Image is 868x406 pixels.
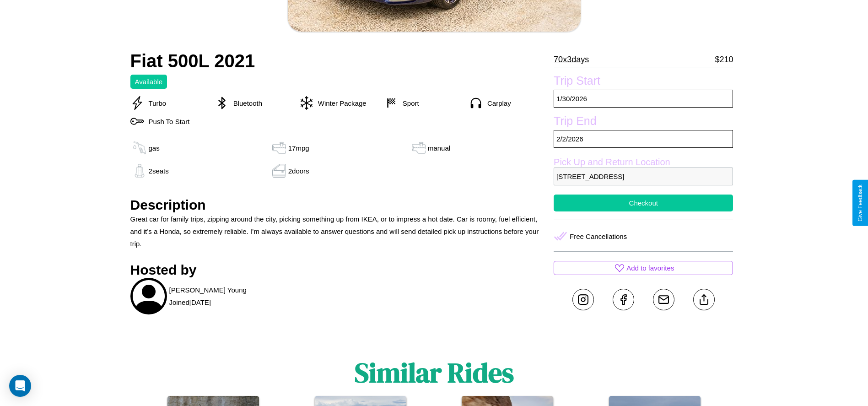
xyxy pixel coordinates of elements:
p: Joined [DATE] [169,296,211,309]
div: Open Intercom Messenger [9,375,31,397]
p: $ 210 [715,52,733,67]
img: gas [130,141,149,155]
p: 1 / 30 / 2026 [554,90,733,108]
p: Add to favorites [626,262,674,274]
p: gas [149,142,160,154]
label: Trip End [554,114,733,130]
div: Give Feedback [857,184,863,222]
h3: Description [130,197,550,213]
p: manual [428,142,450,154]
p: Great car for family trips, zipping around the city, picking something up from IKEA, or to impres... [130,213,550,250]
p: Bluetooth [229,97,262,109]
p: Winter Package [313,97,367,109]
p: 17 mpg [288,142,309,154]
h1: Similar Rides [355,354,514,391]
img: gas [130,164,149,178]
p: Carplay [483,97,511,109]
p: 2 / 2 / 2026 [554,130,733,148]
img: gas [270,141,288,155]
img: gas [270,164,288,178]
h3: Hosted by [130,262,550,278]
p: Push To Start [144,115,190,128]
p: 2 seats [149,165,169,177]
h2: Fiat 500L 2021 [130,51,550,71]
p: Available [135,76,163,88]
p: Turbo [144,97,167,109]
label: Trip Start [554,74,733,90]
label: Pick Up and Return Location [554,157,733,168]
p: [PERSON_NAME] Young [169,284,247,296]
p: Free Cancellations [570,230,627,243]
p: 70 x 3 days [554,52,589,67]
button: Add to favorites [554,261,733,275]
p: 2 doors [288,165,309,177]
button: Checkout [554,195,733,211]
img: gas [410,141,428,155]
p: [STREET_ADDRESS] [554,168,733,185]
p: Sport [398,97,419,109]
